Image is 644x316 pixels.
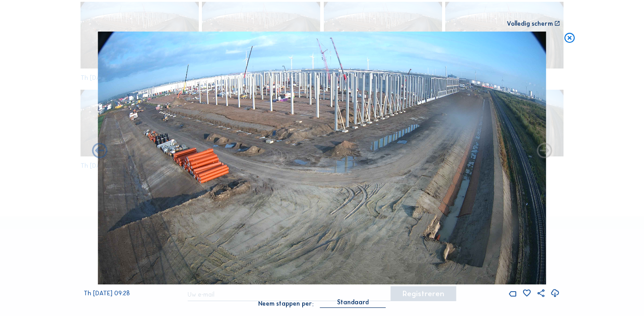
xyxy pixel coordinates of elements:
div: Standaard [320,298,386,308]
img: Image [98,32,546,284]
div: Neem stappen per: [258,301,313,307]
div: Standaard [337,298,369,307]
div: Volledig scherm [507,21,553,27]
i: Forward [90,142,109,160]
span: Th [DATE] 09:28 [84,289,130,297]
i: Back [535,142,554,160]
